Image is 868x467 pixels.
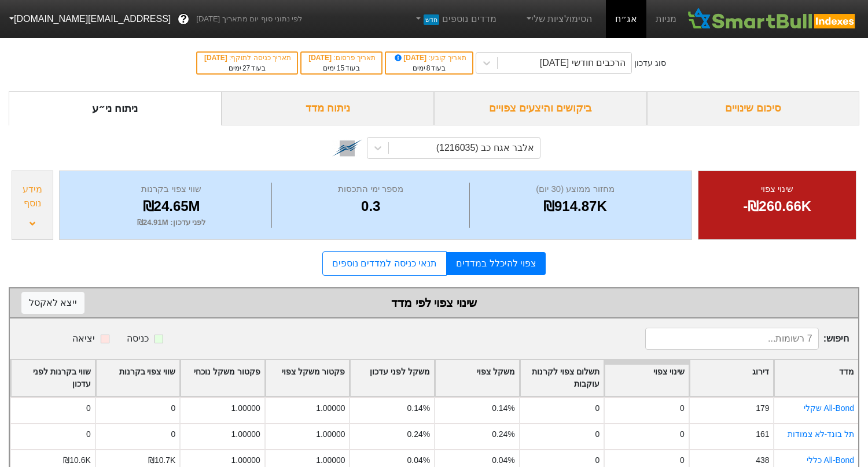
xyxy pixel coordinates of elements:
div: 0 [595,402,599,414]
div: ₪10.7K [148,454,175,466]
div: 0.24% [407,428,430,440]
div: ₪914.87K [473,196,677,217]
div: 1.00000 [316,428,345,440]
div: Toggle SortBy [350,360,434,396]
div: Toggle SortBy [11,360,95,396]
div: ₪24.65M [74,196,269,217]
div: שינוי צפוי [713,183,841,196]
div: Toggle SortBy [96,360,180,396]
a: All-Bond כללי [807,455,854,465]
div: ביקושים והיצעים צפויים [434,91,647,125]
a: הסימולציות שלי [520,8,597,31]
div: הרכבים חודשי [DATE] [540,56,626,70]
div: Toggle SortBy [520,360,604,396]
div: Toggle SortBy [266,360,350,396]
div: 0 [86,402,91,414]
a: All-Bond שקלי [804,403,854,413]
span: 27 [242,64,250,72]
div: 0 [171,402,176,414]
img: SmartBull [686,8,859,31]
div: סיכום שינויים [647,91,860,125]
div: מספר ימי התכסות [275,183,466,196]
div: 0 [595,454,599,466]
div: ₪10.6K [63,454,90,466]
div: 0.3 [275,196,466,217]
span: חדש [424,14,439,25]
span: 8 [426,64,431,72]
span: ? [181,12,187,27]
div: -₪260.66K [713,196,841,217]
div: בעוד ימים [203,63,291,73]
div: Toggle SortBy [690,360,774,396]
div: Toggle SortBy [435,360,519,396]
div: 1.00000 [316,454,345,466]
div: 0.14% [492,402,514,414]
span: לפי נתוני סוף יום מתאריך [DATE] [196,13,302,25]
div: 161 [756,428,769,440]
div: יציאה [72,332,95,346]
div: ניתוח מדד [222,91,435,125]
div: תאריך קובע : [392,53,466,63]
span: חיפוש : [645,328,849,350]
div: לפני עדכון : ₪24.91M [74,217,269,228]
div: 0.04% [407,454,430,466]
span: [DATE] [393,54,429,62]
span: [DATE] [204,54,229,62]
div: 1.00000 [231,454,260,466]
div: סוג עדכון [634,57,666,69]
div: ניתוח ני״ע [9,91,222,125]
div: תאריך פרסום : [307,53,376,63]
div: בעוד ימים [392,63,466,73]
div: מידע נוסף [15,183,50,210]
div: 0 [680,428,685,440]
a: מדדים נוספיםחדש [409,8,501,31]
div: 0.14% [407,402,430,414]
a: צפוי להיכלל במדדים [447,252,546,275]
div: Toggle SortBy [774,360,858,396]
div: 1.00000 [231,402,260,414]
a: תל בונד-לא צמודות [788,429,854,439]
button: ייצא לאקסל [21,292,84,314]
div: 0 [680,454,685,466]
div: אלבר אגח כב (1216035) [436,141,534,155]
div: Toggle SortBy [605,360,689,396]
div: 179 [756,402,769,414]
a: תנאי כניסה למדדים נוספים [322,251,447,276]
div: 1.00000 [316,402,345,414]
div: שווי צפוי בקרנות [74,183,269,196]
div: 1.00000 [231,428,260,440]
input: 7 רשומות... [645,328,819,350]
div: 0.04% [492,454,514,466]
img: tase link [332,133,362,163]
div: 0 [680,402,685,414]
span: [DATE] [308,54,333,62]
div: תאריך כניסה לתוקף : [203,53,291,63]
span: 15 [337,64,344,72]
div: 0 [595,428,599,440]
div: שינוי צפוי לפי מדד [21,294,847,312]
div: 0.24% [492,428,514,440]
div: 0 [86,428,91,440]
div: כניסה [127,332,149,346]
div: Toggle SortBy [181,360,264,396]
div: 438 [756,454,769,466]
div: מחזור ממוצע (30 יום) [473,183,677,196]
div: בעוד ימים [307,63,376,73]
div: 0 [171,428,176,440]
